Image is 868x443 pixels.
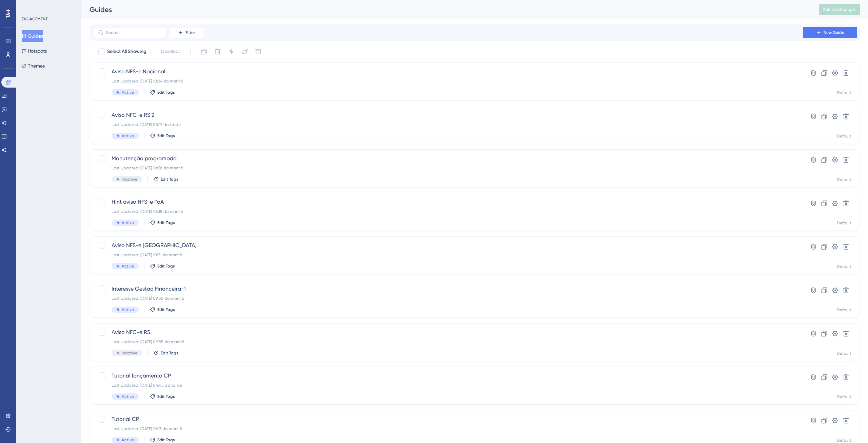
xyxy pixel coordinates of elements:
[837,394,851,400] div: Default
[22,60,45,72] button: Themes
[823,7,856,12] span: Publish Changes
[122,220,134,225] span: Active
[112,78,784,84] div: Last Updated: [DATE] 10:24 da manhã
[150,133,175,139] button: Edit Tags
[112,415,784,423] span: Tutorial CP
[837,220,851,226] div: Default
[122,437,134,443] span: Active
[112,252,784,258] div: Last Updated: [DATE] 10:31 da manhã
[157,90,175,95] span: Edit Tags
[106,30,161,35] input: Search
[837,307,851,313] div: Default
[157,437,175,443] span: Edit Tags
[112,154,784,163] span: Manutenção programada
[837,264,851,269] div: Default
[837,351,851,356] div: Default
[22,16,47,22] div: ENGAGEMENT
[112,296,784,301] div: Last Updated: [DATE] 09:30 da manhã
[122,394,134,399] span: Active
[157,133,175,139] span: Edit Tags
[837,177,851,182] div: Default
[122,307,134,312] span: Active
[112,68,784,76] span: Aviso NFS-e Nacional
[150,90,175,95] button: Edit Tags
[155,45,186,58] button: Deselect
[157,307,175,312] span: Edit Tags
[22,45,47,57] button: Hotspots
[150,307,175,312] button: Edit Tags
[153,350,178,356] button: Edit Tags
[837,90,851,95] div: Default
[122,133,134,139] span: Active
[122,90,134,95] span: Active
[185,30,195,35] span: Filter
[112,426,784,431] div: Last Updated: [DATE] 10:13 da manhã
[90,5,802,14] div: Guides
[112,285,784,293] span: Interesse Gestao Financeira-1
[122,177,137,182] span: Inactive
[150,437,175,443] button: Edit Tags
[824,30,844,35] span: New Guide
[112,241,784,250] span: Aviso NFS-e [GEOGRAPHIC_DATA]
[112,328,784,336] span: Aviso NFC-e RS
[112,198,784,206] span: Hint aviso NFS-e PoA
[107,48,146,56] span: Select All Showing
[112,372,784,380] span: Tutorial lançamento CP
[112,111,784,119] span: Aviso NFC-e RS 2
[161,177,178,182] span: Edit Tags
[122,350,137,356] span: Inactive
[122,263,134,269] span: Active
[157,220,175,225] span: Edit Tags
[170,27,203,38] button: Filter
[819,4,860,15] button: Publish Changes
[153,177,178,182] button: Edit Tags
[112,165,784,171] div: Last Updated: [DATE] 10:38 da manhã
[157,263,175,269] span: Edit Tags
[837,438,851,443] div: Default
[837,133,851,139] div: Default
[112,209,784,214] div: Last Updated: [DATE] 10:38 da manhã
[150,394,175,399] button: Edit Tags
[112,383,784,388] div: Last Updated: [DATE] 04:45 da tarde
[150,220,175,225] button: Edit Tags
[112,339,784,345] div: Last Updated: [DATE] 09:55 da manhã
[112,122,784,127] div: Last Updated: [DATE] 05:17 da tarde
[161,48,180,56] span: Deselect
[161,350,178,356] span: Edit Tags
[803,27,857,38] button: New Guide
[157,394,175,399] span: Edit Tags
[150,263,175,269] button: Edit Tags
[22,30,43,42] button: Guides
